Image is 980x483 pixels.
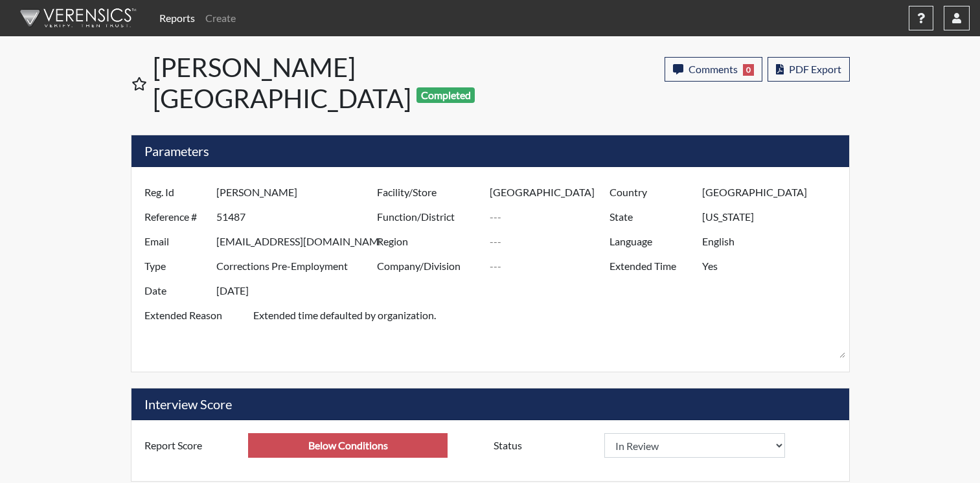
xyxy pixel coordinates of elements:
input: --- [702,180,845,205]
label: Reg. Id [135,180,216,205]
input: --- [702,254,845,278]
label: Country [600,180,702,205]
span: 0 [743,64,754,76]
label: Company/Division [367,254,490,278]
label: Status [484,433,604,458]
label: Facility/Store [367,180,490,205]
span: PDF Export [789,63,841,75]
input: --- [702,229,845,254]
input: --- [216,254,380,278]
label: Date [135,278,216,303]
button: Comments0 [665,57,762,82]
a: Create [200,5,241,31]
h5: Parameters [131,135,849,167]
label: Extended Time [600,254,702,278]
h5: Interview Score [131,388,849,420]
input: --- [216,278,380,303]
button: PDF Export [768,57,850,82]
label: Type [135,254,216,278]
label: Email [135,229,216,254]
input: --- [248,433,448,458]
input: --- [216,205,380,229]
label: State [600,205,702,229]
input: --- [490,180,613,205]
a: Reports [154,5,200,31]
input: --- [490,205,613,229]
label: Report Score [135,433,249,458]
label: Language [600,229,702,254]
input: --- [490,229,613,254]
h1: [PERSON_NAME][GEOGRAPHIC_DATA] [153,52,492,114]
label: Extended Reason [135,303,253,359]
input: --- [216,180,380,205]
label: Region [367,229,490,254]
input: --- [490,254,613,278]
div: Document a decision to hire or decline a candiate [484,433,846,458]
input: --- [702,205,845,229]
label: Function/District [367,205,490,229]
input: --- [216,229,380,254]
label: Reference # [135,205,216,229]
span: Completed [416,87,475,103]
span: Comments [689,63,738,75]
